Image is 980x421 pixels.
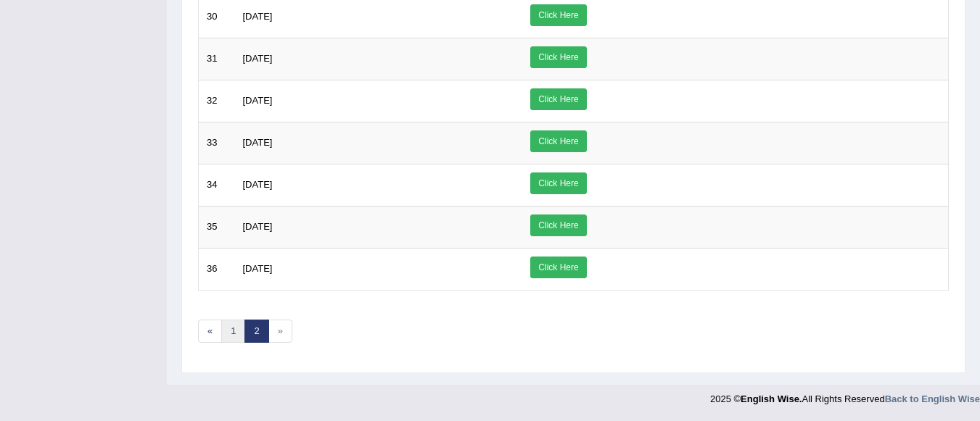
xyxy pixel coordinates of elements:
[243,137,273,148] span: [DATE]
[268,320,292,343] span: »
[530,4,586,26] a: Click Here
[243,179,273,190] span: [DATE]
[199,164,235,206] td: 34
[530,88,586,110] a: Click Here
[198,320,222,343] a: «
[244,320,268,343] a: 2
[885,393,980,404] a: Back to English Wise
[530,214,586,236] a: Click Here
[199,38,235,80] td: 31
[199,80,235,122] td: 32
[243,263,273,274] span: [DATE]
[530,46,586,68] a: Click Here
[710,385,980,406] div: 2025 © All Rights Reserved
[221,320,245,343] a: 1
[243,221,273,232] span: [DATE]
[243,95,273,106] span: [DATE]
[243,11,273,22] span: [DATE]
[530,130,586,152] a: Click Here
[530,257,586,278] a: Click Here
[199,248,235,290] td: 36
[199,122,235,164] td: 33
[530,172,586,194] a: Click Here
[243,53,273,64] span: [DATE]
[199,206,235,248] td: 35
[741,393,802,404] strong: English Wise.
